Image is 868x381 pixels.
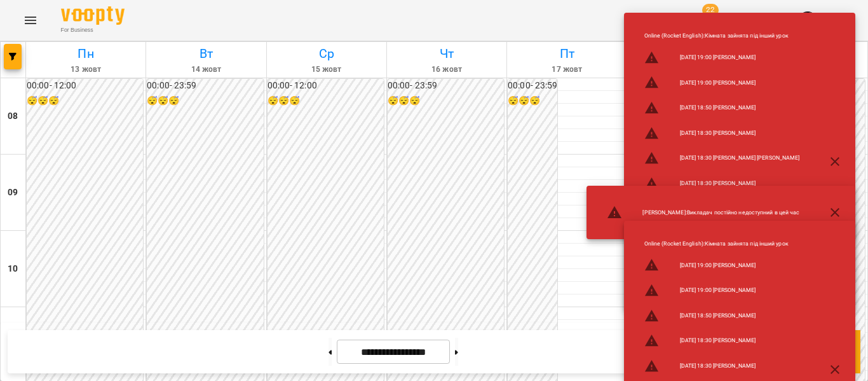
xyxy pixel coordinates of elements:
li: Online (Rocket English) : Кімната зайнята під інший урок [634,235,810,253]
h6: 00:00 - 23:59 [508,79,557,93]
h6: Пт [509,44,625,64]
h6: 10 [8,262,18,276]
button: Menu [15,5,46,36]
h6: 00:00 - 23:59 [388,79,504,93]
li: [DATE] 18:50 [PERSON_NAME] [634,303,810,329]
h6: Вт [148,44,264,64]
h6: 00:00 - 12:00 [268,79,384,93]
h6: 14 жовт [148,64,264,76]
li: [DATE] 18:50 [PERSON_NAME] [634,95,810,121]
li: [DATE] 19:00 [PERSON_NAME] [634,45,810,71]
h6: 08 [8,109,18,123]
li: [DATE] 19:00 [PERSON_NAME] [634,253,810,278]
h6: Чт [389,44,505,64]
li: [DATE] 18:30 [PERSON_NAME] [PERSON_NAME] [634,146,810,171]
h6: 15 жовт [269,64,384,76]
h6: Пн [28,44,144,64]
h6: 13 жовт [28,64,144,76]
h6: 09 [8,186,18,200]
h6: 😴😴😴 [147,94,263,108]
h6: 😴😴😴 [27,94,143,108]
h6: Ср [269,44,384,64]
li: [DATE] 19:00 [PERSON_NAME] [634,278,810,303]
li: [DATE] 19:00 [PERSON_NAME] [634,70,810,95]
li: [DATE] 18:30 [PERSON_NAME] [634,121,810,146]
h6: 16 жовт [389,64,505,76]
li: [DATE] 18:30 [PERSON_NAME] [634,354,810,379]
h6: 😴😴😴 [508,94,557,108]
h6: 😴😴😴 [388,94,504,108]
li: [DATE] 18:30 [PERSON_NAME] [634,328,810,354]
li: [PERSON_NAME] : Викладач постійно недоступний в цей час [597,200,810,225]
li: Online (Rocket English) : Кімната зайнята під інший урок [634,27,810,45]
h6: 00:00 - 12:00 [27,79,143,93]
span: For Business [61,26,125,34]
span: 22 [702,4,719,17]
h6: 😴😴😴 [268,94,384,108]
h6: 17 жовт [509,64,625,76]
li: [DATE] 18:30 [PERSON_NAME] [634,171,810,197]
img: Voopty Logo [61,6,125,25]
h6: 00:00 - 23:59 [147,79,263,93]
